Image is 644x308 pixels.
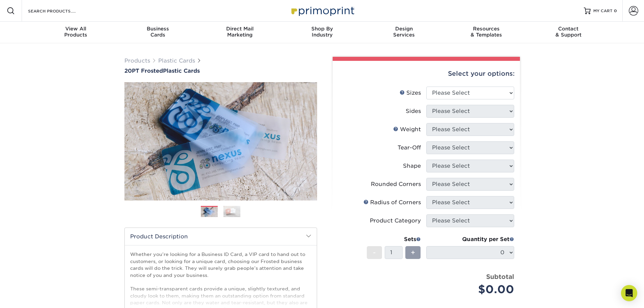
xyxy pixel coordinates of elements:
[199,26,281,32] span: Direct Mail
[281,22,363,43] a: Shop ByIndustry
[35,26,117,38] div: Products
[393,125,421,134] div: Weight
[288,3,356,18] img: Primoprint
[406,107,421,115] div: Sides
[281,26,363,38] div: Industry
[199,22,281,43] a: Direct MailMarketing
[445,26,527,38] div: & Templates
[431,281,514,298] div: $0.00
[527,26,610,38] div: & Support
[403,162,421,170] div: Shape
[398,144,421,152] div: Tear-Off
[400,89,421,97] div: Sizes
[363,198,421,207] div: Radius of Corners
[445,22,527,43] a: Resources& Templates
[125,228,317,245] h2: Product Description
[370,217,421,225] div: Product Category
[367,235,421,243] div: Sets
[35,22,117,43] a: View AllProducts
[614,8,617,13] span: 0
[338,61,515,87] div: Select your options:
[117,26,199,38] div: Cards
[371,180,421,188] div: Rounded Corners
[363,26,445,38] div: Services
[124,68,317,74] h1: Plastic Cards
[117,26,199,32] span: Business
[158,57,195,64] a: Plastic Cards
[486,273,514,280] strong: Subtotal
[35,26,117,32] span: View All
[199,26,281,38] div: Marketing
[373,247,376,258] span: -
[363,22,445,43] a: DesignServices
[124,75,317,208] img: 20PT Frosted 01
[426,235,514,243] div: Quantity per Set
[124,57,150,64] a: Products
[124,68,163,74] span: 20PT Frosted
[201,206,218,218] img: Plastic Cards 01
[124,68,317,74] a: 20PT FrostedPlastic Cards
[621,285,637,301] div: Open Intercom Messenger
[363,26,445,32] span: Design
[593,8,613,14] span: MY CART
[117,22,199,43] a: BusinessCards
[281,26,363,32] span: Shop By
[527,26,610,32] span: Contact
[223,206,240,217] img: Plastic Cards 02
[445,26,527,32] span: Resources
[411,247,415,258] span: +
[27,7,93,15] input: SEARCH PRODUCTS.....
[527,22,610,43] a: Contact& Support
